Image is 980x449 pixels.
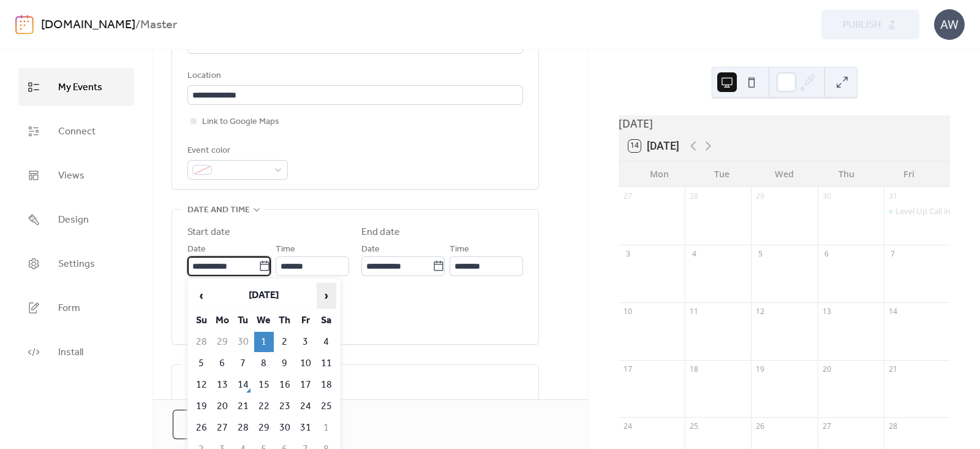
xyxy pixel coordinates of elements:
[213,396,232,416] td: 20
[173,410,253,439] button: Cancel
[187,203,250,218] span: Date and time
[58,78,102,98] span: My Events
[233,375,253,395] td: 14
[689,306,699,317] div: 11
[213,332,232,352] td: 29
[213,310,232,331] th: Mo
[934,9,965,40] div: AW
[884,205,950,217] div: Level Up Call in English
[18,68,134,106] a: My Events
[691,161,753,186] div: Tue
[192,375,211,395] td: 12
[18,333,134,371] a: Install
[619,115,950,131] div: [DATE]
[821,248,832,259] div: 6
[187,242,206,257] span: Date
[233,396,253,416] td: 21
[58,299,80,318] span: Form
[624,137,684,155] button: 14[DATE]
[275,332,295,352] td: 2
[192,310,211,331] th: Su
[58,122,96,142] span: Connect
[628,161,691,186] div: Mon
[254,418,274,438] td: 29
[623,248,633,259] div: 3
[58,343,83,363] span: Install
[623,191,633,201] div: 27
[275,310,295,331] th: Th
[361,225,400,240] div: End date
[689,191,699,201] div: 28
[753,161,816,186] div: Wed
[888,248,898,259] div: 7
[41,13,135,37] a: [DOMAIN_NAME]
[821,306,832,317] div: 13
[254,353,274,374] td: 8
[296,375,315,395] td: 17
[254,310,274,331] th: We
[18,112,134,150] a: Connect
[317,310,336,331] th: Sa
[202,115,279,129] span: Link to Google Maps
[296,396,315,416] td: 24
[815,161,878,186] div: Thu
[623,421,633,432] div: 24
[187,69,521,83] div: Location
[821,364,832,374] div: 20
[192,396,211,416] td: 19
[275,375,295,395] td: 16
[254,375,274,395] td: 15
[233,353,253,374] td: 7
[192,418,211,438] td: 26
[296,310,315,331] th: Fr
[361,242,380,257] span: Date
[878,161,940,186] div: Fri
[213,418,232,438] td: 27
[275,418,295,438] td: 30
[192,353,211,374] td: 5
[317,418,336,438] td: 1
[317,283,336,308] span: ›
[187,144,285,158] div: Event color
[888,306,898,317] div: 14
[821,191,832,201] div: 30
[187,225,230,240] div: Start date
[623,306,633,317] div: 10
[888,191,898,201] div: 31
[888,421,898,432] div: 28
[233,310,253,331] th: Tu
[317,332,336,352] td: 4
[275,353,295,374] td: 9
[58,166,85,186] span: Views
[755,191,766,201] div: 29
[450,242,469,257] span: Time
[689,364,699,374] div: 18
[755,364,766,374] div: 19
[275,396,295,416] td: 23
[58,210,89,230] span: Design
[140,13,177,37] b: Master
[276,242,295,257] span: Time
[317,353,336,374] td: 11
[58,255,95,274] span: Settings
[213,353,232,374] td: 6
[821,421,832,432] div: 27
[18,245,134,283] a: Settings
[233,332,253,352] td: 30
[213,283,315,309] th: [DATE]
[755,248,766,259] div: 5
[213,375,232,395] td: 13
[623,364,633,374] div: 17
[18,201,134,239] a: Design
[689,248,699,259] div: 4
[755,421,766,432] div: 26
[192,332,211,352] td: 28
[18,156,134,194] a: Views
[233,418,253,438] td: 28
[135,13,140,37] b: /
[254,332,274,352] td: 1
[317,396,336,416] td: 25
[689,421,699,432] div: 25
[296,418,315,438] td: 31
